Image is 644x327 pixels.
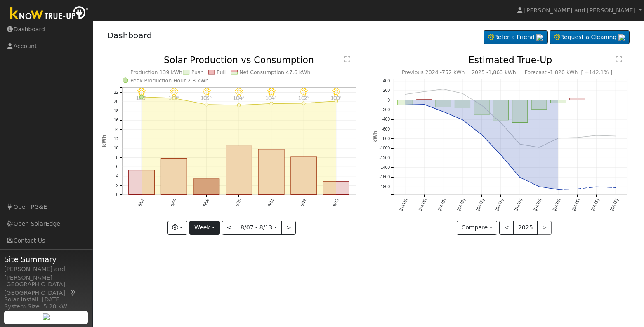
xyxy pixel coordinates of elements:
[191,69,203,75] text: Push
[441,110,445,114] circle: onclick=""
[302,102,305,105] circle: onclick=""
[614,135,618,138] circle: onclick=""
[402,69,465,75] text: Previous 2024 -752 kWh
[533,198,542,212] text: [DATE]
[323,182,349,195] rect: onclick=""
[116,165,118,169] text: 6
[235,198,242,208] text: 8/10
[226,146,252,195] rect: onclick=""
[538,185,541,189] circle: onclick=""
[4,302,88,311] div: System Size: 5.20 kW
[113,127,118,132] text: 14
[525,69,613,75] text: Forecast -1,820 kWh [ +142.1% ]
[344,56,350,63] text: 
[193,179,219,195] rect: onclick=""
[267,88,276,96] i: 8/11 - Clear
[270,102,273,105] circle: onclick=""
[4,280,88,297] div: [GEOGRAPHIC_DATA], [GEOGRAPHIC_DATA]
[379,156,390,160] text: -1200
[418,198,427,212] text: [DATE]
[116,174,118,179] text: 4
[499,121,502,124] circle: onclick=""
[484,30,548,44] a: Refer a Friend
[512,100,528,123] rect: onclick=""
[472,69,516,75] text: 2025 -1,863 kWh
[335,100,338,103] circle: onclick=""
[116,183,118,188] text: 2
[538,146,541,149] circle: onclick=""
[618,34,625,41] img: retrieve
[130,69,182,75] text: Production 139 kWh
[457,221,498,235] button: Compare
[576,136,579,139] circle: onclick=""
[164,55,314,65] text: Solar Production vs Consumption
[232,96,246,100] p: 104°
[441,88,445,91] circle: onclick=""
[172,97,176,100] circle: onclick=""
[134,96,149,100] p: 100°
[616,56,622,63] text: 
[113,109,118,113] text: 18
[4,265,88,282] div: [PERSON_NAME] and [PERSON_NAME]
[383,89,390,93] text: 200
[383,79,390,83] text: 400
[101,135,107,147] text: kWh
[493,100,508,120] rect: onclick=""
[557,188,560,192] circle: onclick=""
[461,118,464,121] circle: onclick=""
[557,137,560,140] circle: onclick=""
[222,221,236,235] button: <
[237,104,241,107] circle: onclick=""
[382,117,390,122] text: -400
[499,221,514,235] button: <
[480,133,483,137] circle: onclick=""
[267,198,274,208] text: 8/11
[422,90,426,93] circle: onclick=""
[552,198,561,212] text: [DATE]
[595,185,598,189] circle: onclick=""
[170,198,177,208] text: 8/08
[518,142,521,146] circle: onclick=""
[332,198,340,208] text: 8/13
[113,100,118,104] text: 20
[382,127,390,131] text: -600
[116,193,118,197] text: 0
[437,198,446,212] text: [DATE]
[387,98,390,103] text: 0
[531,100,547,109] rect: onclick=""
[202,198,210,208] text: 8/09
[379,185,390,189] text: -1800
[107,30,152,40] a: Dashboard
[4,295,88,304] div: Solar Install: [DATE]
[202,88,210,96] i: 8/09 - Clear
[494,198,504,212] text: [DATE]
[300,198,307,208] text: 8/12
[113,137,118,141] text: 12
[69,290,77,296] a: Map
[576,187,579,191] circle: onclick=""
[116,155,118,160] text: 8
[399,198,408,212] text: [DATE]
[139,95,144,99] circle: onclick=""
[499,153,502,156] circle: onclick=""
[332,88,340,96] i: 8/13 - Clear
[595,134,598,137] circle: onclick=""
[189,221,219,235] button: Week
[571,198,580,212] text: [DATE]
[609,198,619,212] text: [DATE]
[239,69,310,75] text: Net Consumption 47.6 kWh
[518,176,521,179] circle: onclick=""
[291,157,317,195] rect: onclick=""
[329,96,344,100] p: 100°
[550,30,630,44] a: Request a Cleaning
[258,149,284,195] rect: onclick=""
[167,96,181,100] p: 102°
[264,96,278,100] p: 104°
[382,107,390,112] text: -200
[130,77,209,84] text: Peak Production Hour 2.8 kWh
[4,254,88,265] span: Site Summary
[524,7,635,14] span: [PERSON_NAME] and [PERSON_NAME]
[297,96,311,100] p: 102°
[128,170,154,195] rect: onclick=""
